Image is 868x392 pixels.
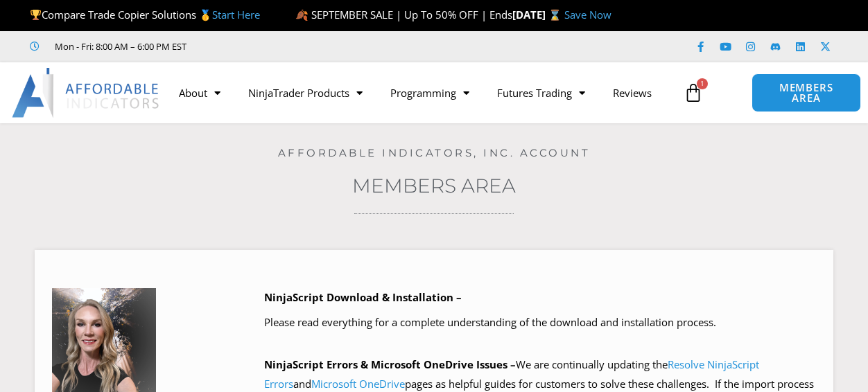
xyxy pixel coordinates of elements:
[352,174,516,197] a: Members Area
[483,77,599,109] a: Futures Trading
[599,77,666,109] a: Reviews
[234,77,376,109] a: NinjaTrader Products
[766,82,847,103] span: MEMBERS AREA
[295,8,512,21] span: 🍂 SEPTEMBER SALE | Up To 50% OFF | Ends
[165,77,677,109] nav: Menu
[663,73,724,113] a: 1
[52,288,156,392] img: cc6e63929532ed92b19a40272c9ef1786b0b6622048ebf7f33709f1d200cb767
[264,357,759,391] a: Resolve NinjaScript Errors
[51,38,186,55] span: Mon - Fri: 8:00 AM – 6:00 PM EST
[264,313,817,332] p: Please read everything for a complete understanding of the download and installation process.
[264,357,516,371] b: NinjaScript Errors & Microsoft OneDrive Issues –
[278,146,591,159] a: Affordable Indicators, Inc. Account
[206,39,414,53] iframe: Customer reviews powered by Trustpilot
[752,73,861,112] a: MEMBERS AREA
[512,8,564,21] strong: [DATE] ⌛
[31,10,41,20] img: 🏆
[12,68,161,118] img: LogoAI | Affordable Indicators – NinjaTrader
[564,8,611,21] a: Save Now
[165,77,234,109] a: About
[311,377,405,391] a: Microsoft OneDrive
[212,8,260,21] a: Start Here
[264,290,462,304] b: NinjaScript Download & Installation –
[697,78,708,89] span: 1
[30,8,260,21] span: Compare Trade Copier Solutions 🥇
[376,77,483,109] a: Programming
